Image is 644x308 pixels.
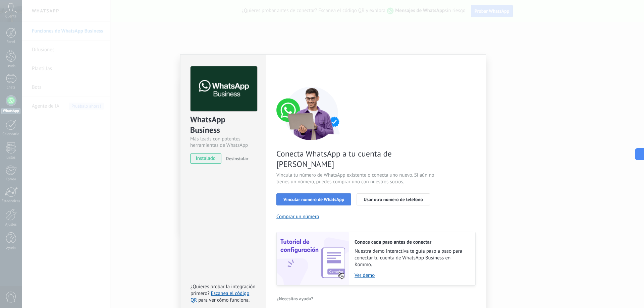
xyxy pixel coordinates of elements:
span: Conecta WhatsApp a tu cuenta de [PERSON_NAME] [276,148,436,169]
div: WhatsApp Business [190,114,256,136]
span: Nuestra demo interactiva te guía paso a paso para conectar tu cuenta de WhatsApp Business en Kommo. [355,248,469,268]
span: Desinstalar [226,156,248,162]
span: ¿Quieres probar la integración primero? [191,284,256,297]
button: ¿Necesitas ayuda? [276,294,314,304]
h2: Conoce cada paso antes de conectar [355,239,469,245]
div: Más leads con potentes herramientas de WhatsApp [190,136,256,148]
button: Comprar un número [276,213,319,220]
button: Desinstalar [223,153,248,164]
span: para ver cómo funciona. [198,297,250,303]
a: Ver demo [355,272,469,279]
span: ¿Necesitas ayuda? [277,296,313,301]
button: Vincular número de WhatsApp [276,193,351,205]
span: Usar otro número de teléfono [364,197,423,202]
span: Vincular número de WhatsApp [283,197,344,202]
button: Usar otro número de teléfono [357,193,430,205]
span: Vincula tu número de WhatsApp existente o conecta uno nuevo. Si aún no tienes un número, puedes c... [276,172,436,185]
img: logo_main.png [191,66,257,112]
span: instalado [191,153,221,164]
a: Escanea el código QR [191,290,249,303]
img: connect number [276,86,347,140]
